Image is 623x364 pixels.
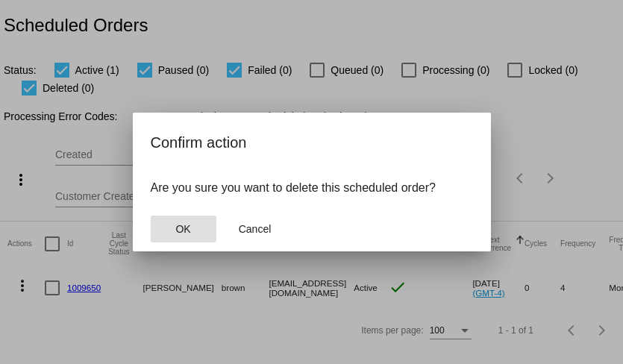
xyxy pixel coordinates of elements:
h2: Confirm action [151,131,473,154]
button: Close dialog [222,216,288,242]
span: Cancel [239,223,272,235]
p: Are you sure you want to delete this scheduled order? [151,181,473,195]
span: OK [175,223,190,235]
button: Close dialog [151,216,216,242]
